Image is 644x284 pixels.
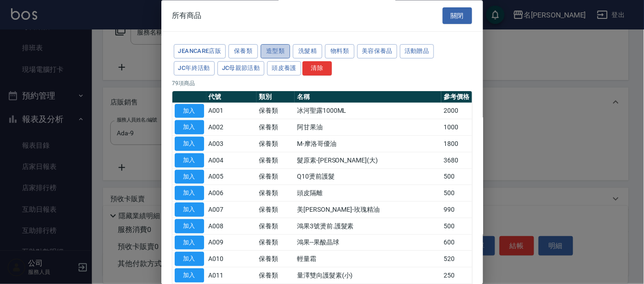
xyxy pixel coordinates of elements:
[256,218,295,235] td: 保養類
[441,152,472,169] td: 3680
[295,267,441,284] td: 量澤雙向護髮素(小)
[441,103,472,120] td: 2000
[441,251,472,267] td: 520
[295,136,441,152] td: M-摩洛哥優油
[400,45,434,59] button: 活動贈品
[295,235,441,251] td: 鴻果--果酸晶球
[256,91,295,103] th: 類別
[175,137,204,151] button: 加入
[441,267,472,284] td: 250
[256,136,295,152] td: 保養類
[295,169,441,185] td: Q10燙前護髮
[217,61,265,75] button: JC母親節活動
[295,119,441,136] td: 阿甘果油
[295,103,441,120] td: 冰河聖露1000ML
[295,251,441,267] td: 輕量霜
[228,45,258,59] button: 保養類
[441,119,472,136] td: 1000
[293,45,322,59] button: 洗髮精
[174,45,226,59] button: JeanCare店販
[256,185,295,202] td: 保養類
[441,235,472,251] td: 600
[441,169,472,185] td: 500
[325,45,354,59] button: 物料類
[175,153,204,168] button: 加入
[441,185,472,202] td: 500
[441,91,472,103] th: 參考價格
[256,267,295,284] td: 保養類
[295,91,441,103] th: 名稱
[175,104,204,118] button: 加入
[206,103,256,120] td: A001
[302,61,332,75] button: 清除
[206,235,256,251] td: A009
[256,152,295,169] td: 保養類
[267,61,301,75] button: 頭皮養護
[172,11,202,20] span: 所有商品
[295,202,441,218] td: 美[PERSON_NAME]-玫瑰精油
[174,61,215,75] button: JC年終活動
[295,152,441,169] td: 髮原素-[PERSON_NAME](大)
[443,7,472,24] button: 關閉
[175,236,204,250] button: 加入
[206,169,256,185] td: A005
[256,235,295,251] td: 保養類
[175,121,204,135] button: 加入
[206,136,256,152] td: A003
[256,119,295,136] td: 保養類
[175,252,204,267] button: 加入
[295,185,441,202] td: 頭皮隔離
[206,119,256,136] td: A002
[206,218,256,235] td: A008
[175,203,204,217] button: 加入
[256,251,295,267] td: 保養類
[295,218,441,235] td: 鴻果3號燙前.護髮素
[206,91,256,103] th: 代號
[441,136,472,152] td: 1800
[206,202,256,218] td: A007
[441,218,472,235] td: 500
[256,169,295,185] td: 保養類
[175,170,204,184] button: 加入
[175,269,204,283] button: 加入
[441,202,472,218] td: 990
[175,219,204,233] button: 加入
[172,79,472,87] p: 79 項商品
[206,152,256,169] td: A004
[175,186,204,201] button: 加入
[256,202,295,218] td: 保養類
[357,45,397,59] button: 美容保養品
[261,45,290,59] button: 造型類
[206,267,256,284] td: A011
[206,251,256,267] td: A010
[206,185,256,202] td: A006
[256,103,295,120] td: 保養類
